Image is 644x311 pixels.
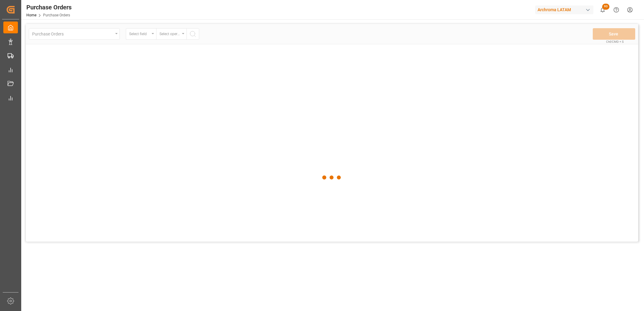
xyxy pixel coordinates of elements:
a: Home [26,13,36,17]
button: show 93 new notifications [596,3,609,17]
div: Purchase Orders [26,3,72,12]
div: Archroma LATAM [535,5,593,14]
button: Help Center [609,3,623,17]
button: Archroma LATAM [535,4,596,15]
span: 93 [602,4,609,10]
